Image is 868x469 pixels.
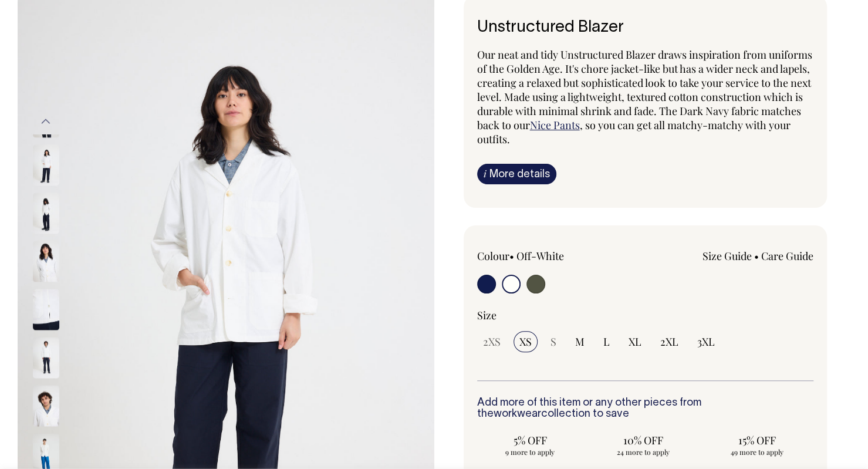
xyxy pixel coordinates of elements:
h6: Unstructured Blazer [477,19,814,37]
img: off-white [33,241,59,282]
input: 10% OFF 24 more to apply [590,430,697,460]
a: Nice Pants [530,118,580,132]
span: • [509,249,514,263]
input: 5% OFF 9 more to apply [477,430,583,460]
img: off-white [33,145,59,186]
span: M [575,335,585,349]
div: Colour [477,249,612,263]
img: off-white [33,338,59,379]
span: 2XL [660,335,678,349]
span: i [484,167,487,180]
a: iMore details [477,164,556,184]
h6: Add more of this item or any other pieces from the collection to save [477,397,814,421]
div: Size [477,308,814,322]
a: Care Guide [761,249,813,263]
label: Off-White [516,249,564,263]
a: Size Guide [702,249,752,263]
span: XS [519,335,532,349]
span: 2XS [483,335,501,349]
button: Previous [37,109,55,135]
span: S [550,335,556,349]
input: 3XL [691,331,721,352]
img: off-white [33,289,59,330]
input: XL [623,331,647,352]
span: 10% OFF [596,433,691,447]
span: 49 more to apply [710,447,804,457]
input: 2XS [477,331,506,352]
span: 5% OFF [483,433,577,447]
input: 15% OFF 49 more to apply [704,430,810,460]
img: off-white [33,386,59,427]
a: workwear [494,409,541,419]
input: 2XL [654,331,684,352]
input: S [545,331,562,352]
span: Our neat and tidy Unstructured Blazer draws inspiration from uniforms of the Golden Age. It's cho... [477,48,812,132]
input: L [597,331,616,352]
span: 24 more to apply [596,447,691,457]
span: 3XL [697,335,715,349]
span: L [603,335,610,349]
input: XS [514,331,538,352]
span: XL [629,335,641,349]
img: off-white [33,193,59,234]
span: • [754,249,759,263]
input: M [569,331,590,352]
span: 9 more to apply [483,447,577,457]
span: 15% OFF [710,433,804,447]
span: , so you can get all matchy-matchy with your outfits. [477,118,791,146]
